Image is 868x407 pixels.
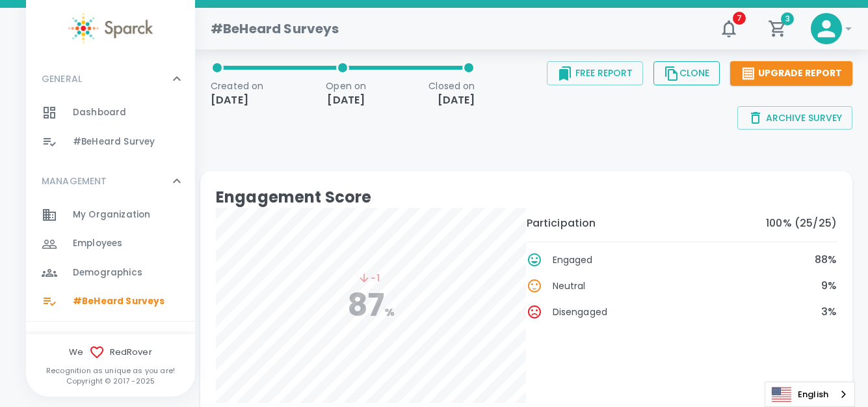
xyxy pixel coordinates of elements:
span: #BeHeard Surveys [73,295,164,308]
p: 88 % [815,252,837,268]
p: GENERAL [42,72,82,85]
aside: Language selected: English [765,382,855,407]
p: Recognition as unique as you are! [26,365,195,376]
button: Free Report [547,61,643,85]
button: Archive Survey [737,106,852,130]
h5: Engagement Score [216,187,837,208]
span: Employees [73,237,122,250]
p: Copyright © 2017 - 2025 [26,376,195,386]
a: English [765,382,854,406]
p: [DATE] [326,92,366,108]
p: MANAGEMENT [42,175,107,188]
div: MANAGEMENT [26,201,195,322]
p: 9 % [821,278,837,294]
span: My Organization [73,208,150,221]
a: Sparck logo [26,13,195,44]
a: #BeHeard Surveys [26,287,195,316]
span: Dashboard [73,106,126,119]
a: My Organization [26,201,195,229]
span: 7 [733,12,746,25]
span: Demographics [73,266,142,279]
a: Demographics [26,259,195,287]
div: GENERAL [26,59,195,98]
img: Sparck logo [68,13,153,44]
a: Dashboard [26,98,195,127]
span: We RedRover [26,344,195,360]
div: OTHERS [26,322,195,361]
p: Created on [211,79,264,92]
button: Upgrade Report [730,61,852,85]
span: #BeHeard Survey [73,135,155,148]
span: Engaged [553,253,593,266]
a: #BeHeard Survey [26,128,195,156]
div: MANAGEMENT [26,161,195,201]
p: Participation [527,216,767,231]
a: Employees [26,229,195,258]
p: [DATE] [211,92,264,108]
p: 100 % ( 25 / 25 ) [766,216,837,231]
p: Open on [326,79,366,92]
span: Disengaged [553,305,608,318]
span: 3 [781,12,794,25]
p: 3 % [821,304,837,320]
a: Free Report [547,65,643,80]
p: Closed on [428,79,475,92]
div: GENERAL [26,98,195,161]
button: 3 [760,11,795,46]
button: Clone [653,61,720,85]
h1: #BeHeard Surveys [211,18,339,39]
p: [DATE] [428,92,475,108]
span: Neutral [553,279,586,292]
button: 7 [713,13,744,44]
div: Language [765,382,855,407]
